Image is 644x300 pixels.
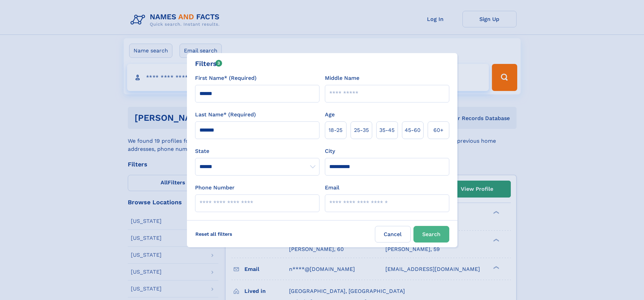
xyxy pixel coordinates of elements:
[195,147,319,155] label: State
[195,59,222,69] div: Filters
[354,126,369,134] span: 25‑35
[375,226,411,243] label: Cancel
[195,111,256,119] label: Last Name* (Required)
[191,226,237,242] label: Reset all filters
[325,111,335,119] label: Age
[413,226,449,243] button: Search
[379,126,395,134] span: 35‑45
[325,74,359,82] label: Middle Name
[325,147,335,155] label: City
[433,126,444,134] span: 60+
[405,126,421,134] span: 45‑60
[195,74,257,82] label: First Name* (Required)
[325,184,339,192] label: Email
[195,184,235,192] label: Phone Number
[329,126,342,134] span: 18‑25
